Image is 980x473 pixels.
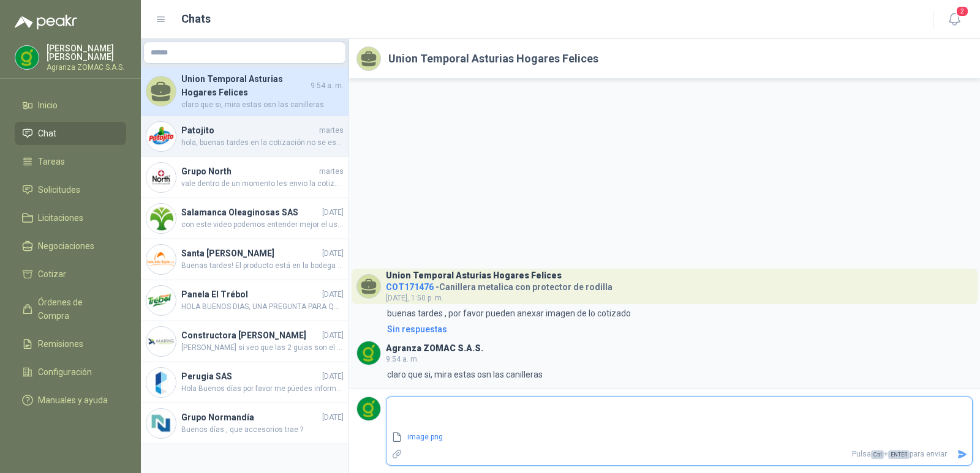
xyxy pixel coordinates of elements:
[15,332,126,356] a: Remisiones
[386,355,419,363] span: 9:54 a. m.
[15,150,126,173] a: Tareas
[38,211,83,225] span: Licitaciones
[15,206,126,229] a: Licitaciones
[141,198,349,239] a: Company LogoSalamanca Oleaginosas SAS[DATE]con este video podemos entender mejor el uso de la cuc...
[38,267,66,281] span: Cotizar
[319,166,344,177] span: martes
[15,291,126,327] a: Órdenes de Compra
[386,279,612,291] h4: - Canillera metalica con protector de rodilla
[15,94,126,117] a: Inicio
[386,272,562,279] h3: Union Temporal Asturias Hogares Felices
[15,122,126,145] a: Chat
[141,403,349,444] a: Company LogoGrupo Normandía[DATE]Buenos días , que accesorios trae ?
[386,294,443,302] span: [DATE], 1:50 p. m.
[181,370,320,383] h4: Perugia SAS
[47,44,126,61] p: [PERSON_NAME] [PERSON_NAME]
[386,444,407,465] label: Adjuntar archivos
[387,307,631,320] p: buenas tardes , por favor pueden anexar imagen de lo cotizado
[322,207,344,218] span: [DATE]
[47,64,126,71] p: Agranza ZOMAC S.A.S.
[181,301,344,313] span: HOLA BUENOS DIAS, UNA PREGUNTA PARA QUE [PERSON_NAME] ES EL YOYO, YA QUE ES EL SISTEMA NO ME ARRO...
[181,165,317,178] h4: Grupo North
[388,50,598,67] h2: Union Temporal Asturias Hogares Felices
[38,127,56,140] span: Chat
[386,345,483,352] h3: Agranza ZOMAC S.A.S.
[387,368,543,381] p: claro que si, mira estas osn las canilleras
[146,327,176,356] img: Company Logo
[181,260,344,272] span: Buenas tardes! El producto está en la bodega de interrapidisimo en Pradera, nos indican que no pu...
[402,431,953,443] a: image.png
[181,247,320,260] h4: Santa [PERSON_NAME]
[181,219,344,231] span: con este video podemos entender mejor el uso de la cuchilla: [URL][DOMAIN_NAME]
[181,288,320,301] h4: Panela El Trébol
[181,10,211,28] h1: Chats
[181,424,344,436] span: Buenos días , que accesorios trae ?
[141,280,349,321] a: Company LogoPanela El Trébol[DATE]HOLA BUENOS DIAS, UNA PREGUNTA PARA QUE [PERSON_NAME] ES EL YOY...
[311,80,344,92] span: 9:54 a. m.
[38,337,83,351] span: Remisiones
[385,322,973,336] a: Sin respuestas
[181,206,320,219] h4: Salamanca Oleaginosas SAS
[181,342,344,354] span: [PERSON_NAME] si veo que las 2 guias son el mismo numero esta en entrega desde [DATE] pero nada q...
[357,341,380,365] img: Company Logo
[181,383,344,395] span: Hola Buenos días por favor me púedes informar si la sopladora no viene con esta pieza, ya que no ...
[322,248,344,259] span: [DATE]
[943,9,965,31] button: 2
[146,409,176,438] img: Company Logo
[952,444,972,465] button: Enviar
[38,365,92,379] span: Configuración
[319,125,344,136] span: martes
[15,389,126,412] a: Manuales y ayuda
[387,322,447,336] div: Sin respuestas
[181,72,308,99] h4: Union Temporal Asturias Hogares Felices
[38,183,80,196] span: Solicitudes
[15,360,126,384] a: Configuración
[146,163,176,192] img: Company Logo
[322,412,344,423] span: [DATE]
[15,263,126,286] a: Cotizar
[141,362,349,403] a: Company LogoPerugia SAS[DATE]Hola Buenos días por favor me púedes informar si la sopladora no vie...
[181,178,344,190] span: vale dentro de un momento les envio la cotización
[141,67,349,116] a: Union Temporal Asturias Hogares Felices9:54 a. m.claro que si, mira estas osn las canilleras
[322,330,344,341] span: [DATE]
[15,178,126,201] a: Solicitudes
[141,116,349,157] a: Company LogoPatojitomarteshola, buenas tardes en la cotización no se especifica que tipo de maqui...
[15,234,126,258] a: Negociaciones
[322,289,344,300] span: [DATE]
[956,6,969,17] span: 2
[15,15,77,29] img: Logo peakr
[38,155,65,168] span: Tareas
[38,393,108,407] span: Manuales y ayuda
[146,368,176,397] img: Company Logo
[146,204,176,233] img: Company Logo
[871,450,884,459] span: Ctrl
[181,411,320,424] h4: Grupo Normandía
[38,99,58,112] span: Inicio
[357,397,380,420] img: Company Logo
[181,329,320,342] h4: Constructora [PERSON_NAME]
[141,157,349,198] a: Company LogoGrupo Northmartesvale dentro de un momento les envio la cotización
[181,99,344,111] span: claro que si, mira estas osn las canilleras
[146,122,176,151] img: Company Logo
[181,137,344,149] span: hola, buenas tardes en la cotización no se especifica que tipo de maquinaria se esta solicitando ...
[141,321,349,362] a: Company LogoConstructora [PERSON_NAME][DATE][PERSON_NAME] si veo que las 2 guias son el mismo num...
[141,239,349,280] a: Company LogoSanta [PERSON_NAME][DATE]Buenas tardes! El producto está en la bodega de interrapidis...
[322,371,344,382] span: [DATE]
[181,124,317,137] h4: Patojito
[38,296,115,322] span: Órdenes de Compra
[407,444,952,465] p: Pulsa + para enviar
[146,245,176,274] img: Company Logo
[386,282,434,292] span: COT171476
[146,286,176,315] img: Company Logo
[888,450,910,459] span: ENTER
[38,239,94,253] span: Negociaciones
[15,46,39,69] img: Company Logo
